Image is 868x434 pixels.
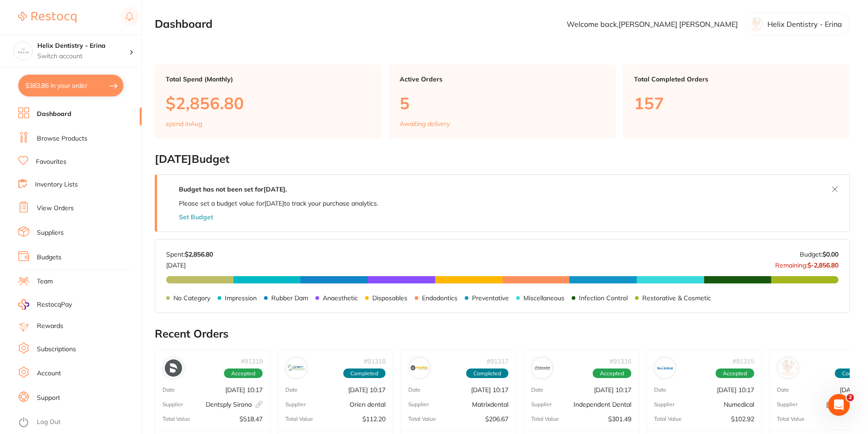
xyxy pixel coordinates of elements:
p: Impression [225,294,257,302]
p: Independent Dental [574,401,631,408]
p: Date [408,387,421,393]
h2: Recent Orders [155,328,850,340]
p: $112.20 [362,415,386,423]
a: Team [37,277,53,286]
a: Inventory Lists [35,180,78,189]
p: Numedical [724,401,754,408]
p: [DATE] 10:17 [717,386,754,394]
a: Favourites [36,157,66,167]
p: Active Orders [400,76,604,83]
p: [DATE] 10:17 [594,386,631,394]
p: Total Value [654,416,682,422]
button: Log Out [18,415,139,430]
p: Remaining: [775,258,838,269]
h4: Helix Dentistry - Erina [37,41,129,50]
p: # 91316 [609,358,631,365]
p: Anaesthetic [323,294,358,302]
p: No Category [173,294,210,302]
img: Matrixdental [411,359,428,377]
p: Please set a budget value for [DATE] to track your purchase analytics. [179,200,378,207]
p: Total Value [162,416,190,422]
a: Subscriptions [37,345,76,354]
p: Supplier [162,401,183,408]
a: Active Orders5Awaiting delivery [389,65,615,138]
p: Orien dental [350,401,386,408]
img: Numedical [656,359,674,377]
p: Total Value [408,416,436,422]
span: RestocqPay [37,300,72,309]
p: # 91318 [364,358,386,365]
span: Accepted [224,368,263,378]
a: Log Out [37,418,61,427]
span: Completed [343,368,386,378]
p: Supplier [285,401,306,408]
span: Completed [466,368,508,378]
p: # 91315 [732,358,754,365]
button: $383.86 in your order [18,75,123,96]
p: Matrixdental [472,401,508,408]
p: Switch account [37,52,129,61]
p: # 91319 [241,358,263,365]
p: 157 [634,94,839,112]
iframe: Intercom live chat [828,394,850,416]
a: Rewards [37,322,63,331]
img: Independent Dental [533,359,551,377]
a: Support [37,394,60,403]
strong: $0.00 [822,250,838,258]
p: Supplier [408,401,429,408]
p: Budget: [800,251,838,258]
p: Total Value [285,416,313,422]
a: Restocq Logo [18,7,76,28]
button: Set Budget [179,213,213,221]
p: $2,856.80 [166,94,371,112]
p: Restorative & Cosmetic [642,294,711,302]
p: [DATE] [166,258,213,269]
a: View Orders [37,204,74,213]
p: [DATE] 10:17 [348,386,386,394]
h2: Dashboard [155,18,213,30]
p: Endodontics [422,294,457,302]
p: Disposables [372,294,407,302]
img: Dentsply Sirona [165,359,182,377]
p: Total Completed Orders [634,76,839,83]
a: RestocqPay [18,299,72,310]
p: # 91317 [487,358,508,365]
strong: $-2,856.80 [807,261,838,269]
strong: Budget has not been set for [DATE] . [179,185,287,193]
span: Accepted [593,368,631,378]
a: Account [37,369,61,378]
h2: [DATE] Budget [155,153,850,166]
p: [DATE] 10:17 [225,386,263,394]
p: [DATE] 10:17 [471,386,508,394]
p: Rubber Dam [271,294,308,302]
p: Date [162,387,175,393]
img: Orien dental [288,359,305,377]
span: Accepted [716,368,754,378]
a: Browse Products [37,134,87,143]
p: $102.92 [731,415,754,423]
p: Miscellaneous [523,294,564,302]
p: Supplier [777,401,797,408]
p: $206.67 [485,415,508,423]
img: Henry Schein Halas [779,359,797,377]
img: Helix Dentistry - Erina [14,42,32,60]
p: $301.49 [608,415,631,423]
p: Infection Control [579,294,628,302]
a: Total Spend (Monthly)$2,856.80spend inAug [155,65,381,138]
p: Welcome back, [PERSON_NAME] [PERSON_NAME] [567,20,738,28]
p: Total Value [531,416,559,422]
img: Restocq Logo [18,12,76,23]
a: Budgets [37,253,61,262]
strong: $2,856.80 [185,250,213,258]
p: Preventative [472,294,509,302]
p: spend in Aug [166,120,202,127]
p: Date [654,387,666,393]
p: $518.47 [239,415,263,423]
p: Helix Dentistry - Erina [767,20,842,28]
p: Supplier [531,401,552,408]
p: 5 [400,94,604,112]
p: Supplier [654,401,675,408]
p: Total Value [777,416,805,422]
p: Date [777,387,789,393]
p: Date [285,387,298,393]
